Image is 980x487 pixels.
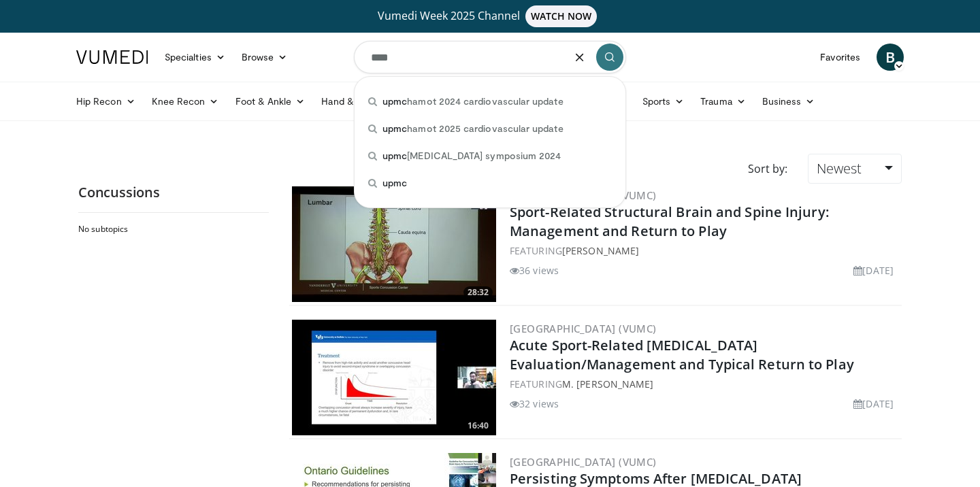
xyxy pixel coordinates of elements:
[382,95,563,108] span: hamot 2024 cardiovascular update
[510,377,899,391] div: FEATURING
[510,455,657,469] a: [GEOGRAPHIC_DATA] (VUMC)
[877,44,904,71] a: B
[525,5,598,27] span: WATCH NOW
[313,88,401,115] a: Hand & Wrist
[853,397,894,411] li: [DATE]
[78,184,269,201] h2: Concussions
[76,50,148,64] img: VuMedi Logo
[292,186,496,302] img: 51e6445c-2a5c-481e-badb-75a335720ba7.300x170_q85_crop-smart_upscale.jpg
[144,88,227,115] a: Knee Recon
[634,88,693,115] a: Sports
[510,397,559,411] li: 32 views
[463,420,493,432] span: 16:40
[292,320,496,435] a: 16:40
[382,177,407,188] span: upmc
[853,263,894,278] li: [DATE]
[68,88,144,115] a: Hip Recon
[382,95,407,107] span: upmc
[692,88,754,115] a: Trauma
[382,122,407,134] span: upmc
[157,44,233,71] a: Specialties
[562,377,654,390] a: M. [PERSON_NAME]
[510,203,829,240] a: Sport-Related Structural Brain and Spine Injury: Management and Return to Play
[510,263,559,278] li: 36 views
[817,159,862,178] span: Newest
[754,88,823,115] a: Business
[562,244,639,257] a: [PERSON_NAME]
[738,154,798,184] div: Sort by:
[812,44,868,71] a: Favorites
[292,186,496,302] a: 28:32
[510,336,854,373] a: Acute Sport-Related [MEDICAL_DATA] Evaluation/Management and Typical Return to Play
[382,149,561,163] span: [MEDICAL_DATA] symposium 2024
[233,44,296,71] a: Browse
[510,322,657,335] a: [GEOGRAPHIC_DATA] (VUMC)
[510,244,899,258] div: FEATURING
[354,41,626,73] input: Search topics, interventions
[292,320,496,435] img: 122bd62c-70bf-4675-af00-328461fc14e6.300x170_q85_crop-smart_upscale.jpg
[808,154,902,184] a: Newest
[382,122,563,135] span: hamot 2025 cardiovascular update
[78,5,902,27] a: Vumedi Week 2025 ChannelWATCH NOW
[382,150,407,161] span: upmc
[78,224,265,235] h2: No subtopics
[227,88,314,115] a: Foot & Ankle
[463,286,493,299] span: 28:32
